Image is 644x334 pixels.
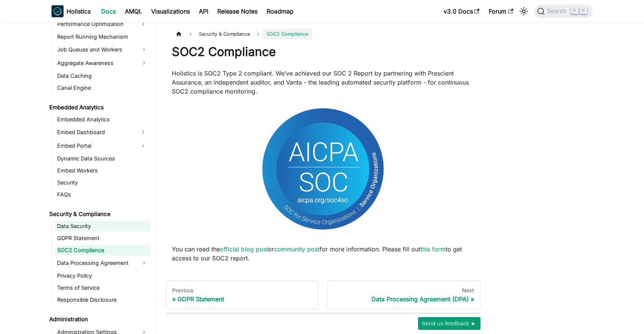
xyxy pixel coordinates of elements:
[420,245,445,253] a: this form
[166,281,319,309] a: PreviousGDPR Statement
[55,271,150,281] a: Privacy Policy
[52,5,64,17] img: Holistics
[55,295,150,305] a: Responsible Disclosure
[418,317,480,330] button: Send us feedback ►
[518,5,530,17] button: Switch between dark and light mode (currently light mode)
[262,5,298,17] a: Roadmap
[55,126,136,138] a: Embed Dashboard
[213,5,262,17] a: Release Notes
[172,287,312,294] div: Previous
[172,295,312,303] div: GDPR Statement
[55,283,150,293] a: Terms of Service
[136,18,150,30] button: Expand sidebar category 'Performance Optimization'
[55,245,150,255] a: SOC2 Compliance
[55,44,150,56] a: Job Queues and Workers
[334,295,474,303] div: Data Processing Agreement (DPA)
[97,5,120,17] a: Docs
[263,29,312,39] span: SOC2 Compliance
[195,29,254,39] span: Security & Compliance
[120,5,147,17] a: AMQL
[484,5,518,17] a: Forum
[52,5,91,17] a: HolisticsHolistics
[47,209,150,219] a: Security & Compliance
[55,83,150,93] a: Canal Engine
[194,5,213,17] a: API
[327,281,480,309] a: NextData Processing Agreement (DPA)
[44,23,157,334] nav: Docs sidebar
[55,177,150,188] a: Security
[439,5,484,17] a: v3.0 Docs
[55,221,150,231] a: Data Security
[136,126,150,138] button: Expand sidebar category 'Embed Dashboard'
[274,245,320,253] a: community post
[534,5,592,18] button: Search (Command+K)
[220,245,268,253] a: official blog post
[172,44,474,59] h1: SOC2 Compliance
[172,69,474,96] p: Holistics is SOC2 Type 2 compliant. We’ve achieved our SOC 2 Report by partnering with Prescient ...
[571,8,578,14] kbd: ⌘
[55,114,150,125] a: Embedded Analytics
[55,165,150,176] a: Embed Workers
[136,140,150,152] button: Expand sidebar category 'Embed Portal'
[55,140,136,152] a: Embed Portal
[55,153,150,164] a: Dynamic Data Sources
[55,189,150,200] a: FAQs
[55,18,136,30] a: Performance Optimization
[422,319,477,328] span: Send us feedback ►
[55,233,150,243] a: GDPR Statement
[172,29,186,39] a: Home page
[166,281,480,309] nav: Docs pages
[47,102,150,113] a: Embedded Analytics
[334,287,474,294] div: Next
[55,57,150,69] a: Aggregate Awareness
[47,314,150,325] a: Administration
[545,8,571,15] span: Search
[147,5,194,17] a: Visualizations
[55,71,150,81] a: Data Caching
[172,245,474,263] p: You can read the or for more information. Please fill out to get access to our SOC2 report.
[55,257,150,269] a: Data Processing Agreement
[55,32,150,42] a: Report Running Mechanism
[67,7,91,16] b: Holistics
[580,8,587,14] kbd: K
[172,29,474,39] nav: Breadcrumbs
